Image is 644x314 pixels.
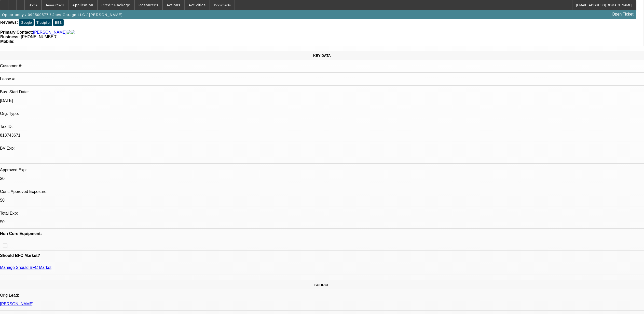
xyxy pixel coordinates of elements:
[102,3,130,7] span: Credit Package
[189,3,206,7] span: Activities
[185,0,210,10] button: Activities
[0,35,20,39] strong: Business:
[67,30,71,35] img: facebook-icon.png
[0,30,33,35] strong: Primary Contact:
[53,19,64,26] button: BBB
[313,54,331,58] span: KEY DATA
[35,19,52,26] button: Trustpilot
[0,20,18,24] strong: Reviews:
[163,0,184,10] button: Actions
[0,39,15,44] strong: Mobile:
[68,0,97,10] button: Application
[135,0,162,10] button: Resources
[33,30,67,35] a: [PERSON_NAME]
[314,283,330,287] span: SOURCE
[21,35,58,39] span: [PHONE_NUMBER]
[98,0,134,10] button: Credit Package
[2,13,123,17] span: Opportunity / 092500577 / Joes Garage LLC / [PERSON_NAME]
[167,3,181,7] span: Actions
[72,3,93,7] span: Application
[19,19,34,26] button: Google
[610,10,636,19] a: Open Ticket
[71,30,75,35] img: linkedin-icon.png
[139,3,158,7] span: Resources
